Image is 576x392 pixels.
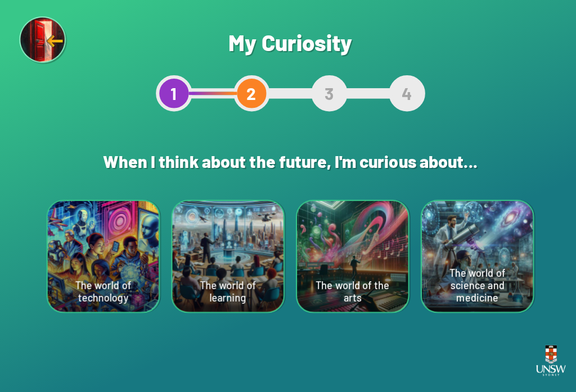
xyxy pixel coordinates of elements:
div: 1 [155,75,191,111]
h1: My Curiosity [155,28,422,55]
div: 2 [232,75,268,111]
div: 4 [386,75,422,111]
div: The world of the arts [295,199,405,309]
div: The world of science and medicine [418,199,529,309]
div: 3 [309,75,345,111]
div: The world of technology [47,199,157,309]
div: The world of learning [171,199,281,309]
h2: When I think about the future, I'm curious about... [46,139,530,181]
img: Exit [19,16,67,65]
